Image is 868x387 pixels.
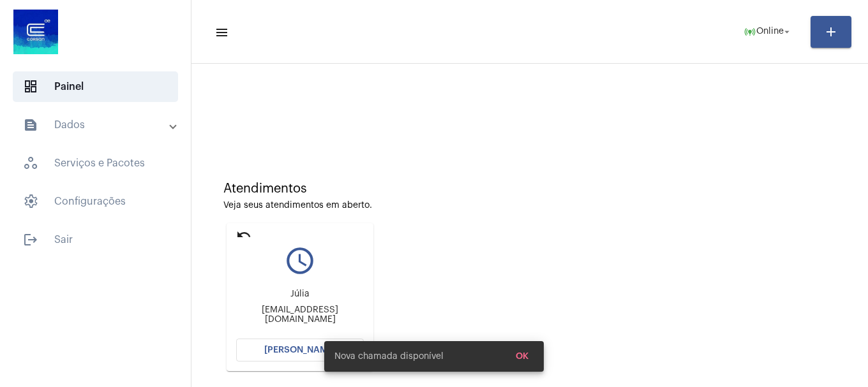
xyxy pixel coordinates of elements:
[236,289,364,299] div: Júlia
[756,27,784,36] span: Online
[23,232,38,247] mat-icon: sidenav icon
[23,156,38,171] span: sidenav icon
[23,79,38,94] span: sidenav icon
[13,71,178,102] span: Painel
[334,350,444,363] span: Nova chamada disponível
[13,148,178,179] span: Serviços e Pacotes
[23,194,38,209] span: sidenav icon
[823,24,839,40] mat-icon: add
[236,245,364,277] mat-icon: query_builder
[236,227,251,242] mat-icon: undo
[505,345,539,368] button: OK
[236,339,364,361] button: [PERSON_NAME]
[516,352,528,361] span: OK
[23,117,38,133] mat-icon: sidenav icon
[736,19,800,45] button: Online
[13,224,178,255] span: Sair
[744,26,756,38] mat-icon: online_prediction
[781,26,793,38] mat-icon: arrow_drop_down
[236,305,364,325] div: [EMAIL_ADDRESS][DOMAIN_NAME]
[23,117,170,133] mat-panel-title: Dados
[223,201,836,210] div: Veja seus atendimentos em aberto.
[223,182,836,196] div: Atendimentos
[264,346,336,354] span: [PERSON_NAME]
[13,186,178,217] span: Configurações
[214,25,227,40] mat-icon: sidenav icon
[10,6,61,57] img: d4669ae0-8c07-2337-4f67-34b0df7f5ae4.jpeg
[8,110,191,140] mat-expansion-panel-header: sidenav iconDados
